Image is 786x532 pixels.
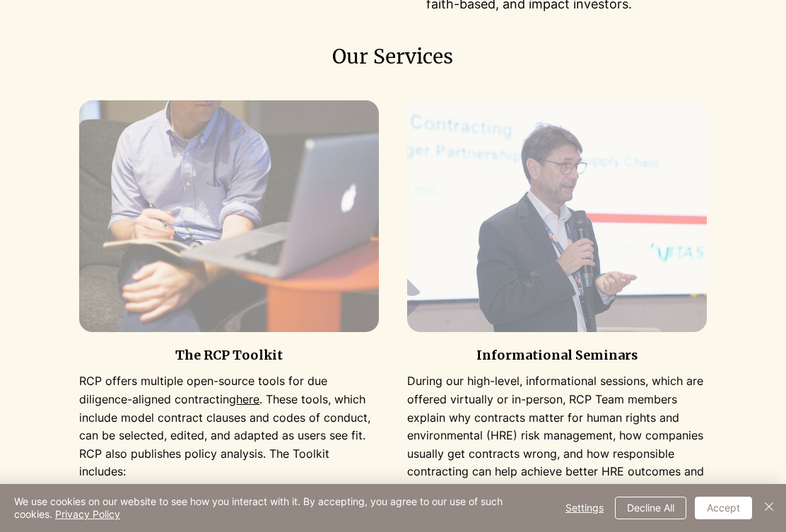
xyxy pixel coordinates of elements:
button: Accept [695,497,752,519]
p: RCP offers multiple open-source tools for due diligence-aligned contracting . These tools, which ... [79,372,379,481]
img: Close [761,498,778,515]
a: here [236,392,259,406]
button: Close [761,495,778,521]
h2: Our Services [131,45,654,69]
a: The Model Contract Clauses ( [100,483,260,497]
a: Privacy Policy [55,508,120,520]
a: ) 2.0 [293,483,317,497]
span: We use cookies on our website to see how you interact with it. By accepting, you agree to our use... [14,495,549,521]
a: MCCs [260,483,293,497]
h3: Informational Seminars [407,347,707,363]
img: 28-Cascale-Forum-HCMC-2025-2048x1152.jpg [407,100,707,332]
img: Computer Software Guidance [79,100,379,332]
button: Decline All [615,497,686,519]
h3: The RCP Toolkit [79,347,379,363]
span: Settings [565,497,604,519]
